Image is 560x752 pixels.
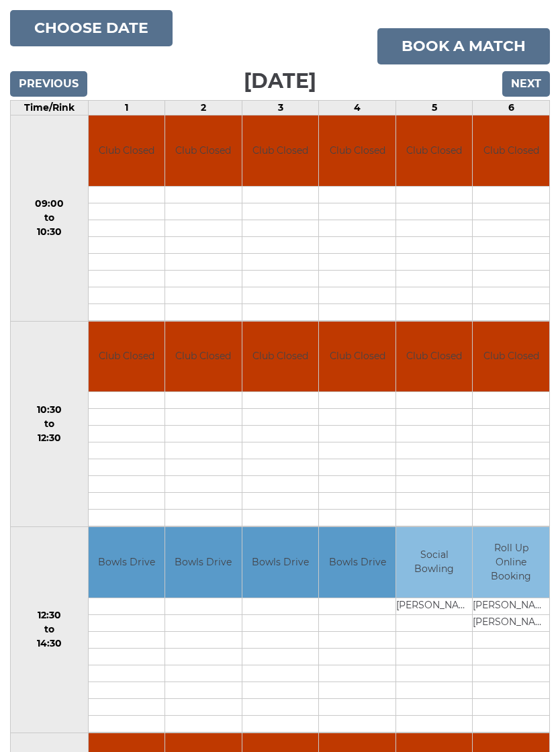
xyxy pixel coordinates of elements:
td: 6 [473,101,550,115]
td: Club Closed [473,322,549,392]
td: Roll Up Online Booking [473,527,549,598]
a: Book a match [377,28,550,64]
td: Club Closed [319,322,395,392]
td: Club Closed [396,115,473,186]
td: Club Closed [165,322,242,392]
td: [PERSON_NAME] [473,598,549,614]
td: Bowls Drive [242,527,319,598]
td: Club Closed [165,115,242,186]
td: 4 [319,101,396,115]
input: Next [502,71,550,97]
td: Bowls Drive [319,527,395,598]
td: 12:30 to 14:30 [11,527,89,733]
td: 10:30 to 12:30 [11,321,89,527]
td: 1 [88,101,165,115]
td: Bowls Drive [165,527,242,598]
td: Club Closed [473,115,549,186]
td: 09:00 to 10:30 [11,115,89,322]
td: Time/Rink [11,101,89,115]
td: Club Closed [242,322,319,392]
input: Previous [10,71,87,97]
td: Club Closed [89,322,165,392]
button: Choose date [10,10,173,46]
td: 5 [395,101,473,115]
td: [PERSON_NAME] [396,598,473,614]
td: Club Closed [89,115,165,186]
td: Club Closed [396,322,473,392]
td: Club Closed [319,115,395,186]
td: Bowls Drive [89,527,165,598]
td: Social Bowling [396,527,473,598]
td: 3 [242,101,319,115]
td: 2 [165,101,242,115]
td: Club Closed [242,115,319,186]
td: [PERSON_NAME] [473,614,549,631]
